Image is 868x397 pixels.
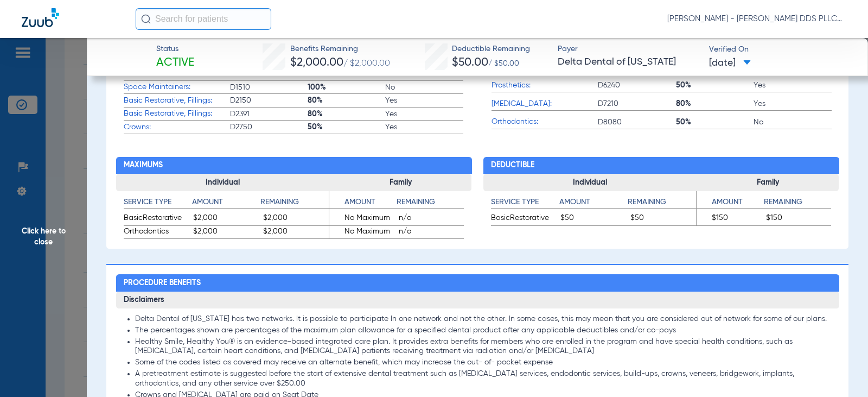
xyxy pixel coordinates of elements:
[385,109,463,119] span: Yes
[558,43,699,55] span: Payer
[124,212,190,225] span: BasicRestorative
[308,122,385,133] span: 50%
[598,80,675,91] span: D6240
[192,197,260,212] app-breakdown-title: Amount
[329,226,395,239] span: No Maximum
[697,174,839,191] h3: Family
[116,174,330,191] h3: Individual
[676,98,754,109] span: 80%
[193,212,259,225] span: $2,000
[135,326,832,336] li: The percentages shown are percentages of the maximum plan allowance for a specified dental produc...
[598,98,675,109] span: D7210
[492,116,598,128] span: Orthodontics:
[709,56,751,70] span: [DATE]
[135,369,832,388] li: A pretreatment estimate is suggested before the start of extensive dental treatment such as [MEDI...
[193,226,259,239] span: $2,000
[308,82,385,93] span: 100%
[263,212,329,225] span: $2,000
[397,197,464,212] app-breakdown-title: Remaining
[397,197,464,209] h4: Remaining
[260,197,329,209] h4: Remaining
[192,197,260,209] h4: Amount
[230,109,308,119] span: D2391
[308,95,385,106] span: 80%
[491,197,559,209] h4: Service Type
[22,8,59,27] img: Zuub Logo
[329,197,397,209] h4: Amount
[124,197,192,209] h4: Service Type
[141,14,151,24] img: Search Icon
[135,337,832,356] li: Healthy Smile, Healthy You® is an evidence-based integrated care plan. It provides extra benefits...
[598,117,675,128] span: D8080
[329,174,471,191] h3: Family
[116,274,839,292] h2: Procedure Benefits
[230,122,308,133] span: D2750
[814,345,868,397] iframe: Chat Widget
[483,174,697,191] h3: Individual
[628,197,696,212] app-breakdown-title: Remaining
[343,59,390,68] span: / $2,000.00
[488,60,519,67] span: / $50.00
[764,197,831,212] app-breakdown-title: Remaining
[260,197,329,212] app-breakdown-title: Remaining
[124,122,230,133] span: Crowns:
[329,197,397,212] app-breakdown-title: Amount
[754,98,831,109] span: Yes
[697,197,764,209] h4: Amount
[766,212,832,225] span: $150
[697,197,764,212] app-breakdown-title: Amount
[230,95,308,106] span: D2150
[290,57,343,68] span: $2,000.00
[559,197,628,212] app-breakdown-title: Amount
[124,95,230,106] span: Basic Restorative, Fillings:
[116,157,472,174] h2: Maximums
[230,82,308,93] span: D1510
[399,226,464,239] span: n/a
[452,43,530,55] span: Deductible Remaining
[558,55,699,69] span: Delta Dental of [US_STATE]
[492,80,598,91] span: Prosthetics:
[399,212,464,225] span: n/a
[452,57,488,68] span: $50.00
[385,82,463,93] span: No
[492,98,598,110] span: [MEDICAL_DATA]:
[630,212,697,225] span: $50
[263,226,329,239] span: $2,000
[709,44,851,55] span: Verified On
[385,122,463,133] span: Yes
[628,197,696,209] h4: Remaining
[491,212,557,225] span: BasicRestorative
[667,14,846,24] span: [PERSON_NAME] - [PERSON_NAME] DDS PLLC
[124,81,230,93] span: Space Maintainers:
[764,197,831,209] h4: Remaining
[676,117,754,128] span: 50%
[124,197,192,212] app-breakdown-title: Service Type
[116,292,839,309] h3: Disclaimers
[754,117,831,128] span: No
[385,95,463,106] span: Yes
[483,157,839,174] h2: Deductible
[697,212,762,225] span: $150
[560,212,627,225] span: $50
[124,108,230,119] span: Basic Restorative, Fillings:
[135,314,832,324] li: Delta Dental of [US_STATE] has two networks. lt is possible to participate In one network and not...
[156,55,194,71] span: Active
[491,197,559,212] app-breakdown-title: Service Type
[329,212,395,225] span: No Maximum
[124,226,190,239] span: Orthodontics
[308,109,385,119] span: 80%
[290,43,390,55] span: Benefits Remaining
[754,80,831,91] span: Yes
[156,43,194,55] span: Status
[136,8,271,30] input: Search for patients
[559,197,628,209] h4: Amount
[135,358,832,368] li: Some of the codes listed as covered may receive an alternate benefit, which may increase the out-...
[676,80,754,91] span: 50%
